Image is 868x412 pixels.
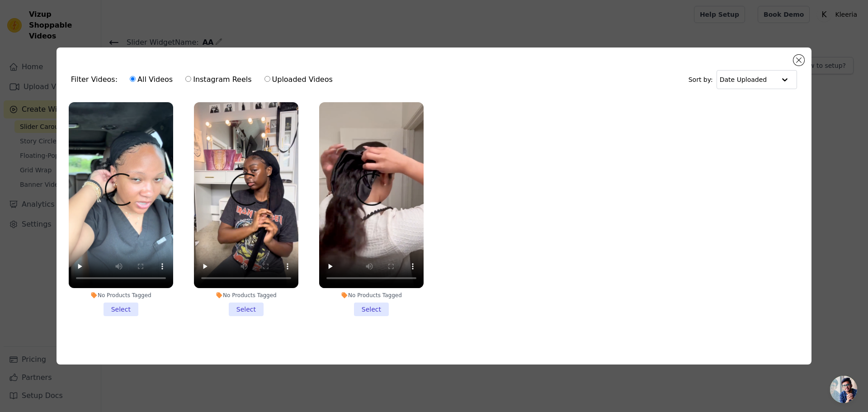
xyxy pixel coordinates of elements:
[71,69,338,90] div: Filter Videos:
[319,292,424,299] div: No Products Tagged
[264,74,333,85] label: Uploaded Videos
[793,55,804,66] button: Close modal
[69,292,173,299] div: No Products Tagged
[689,70,797,89] div: Sort by:
[185,74,252,85] label: Instagram Reels
[194,292,298,299] div: No Products Tagged
[129,74,173,85] label: All Videos
[830,376,857,403] div: Open chat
